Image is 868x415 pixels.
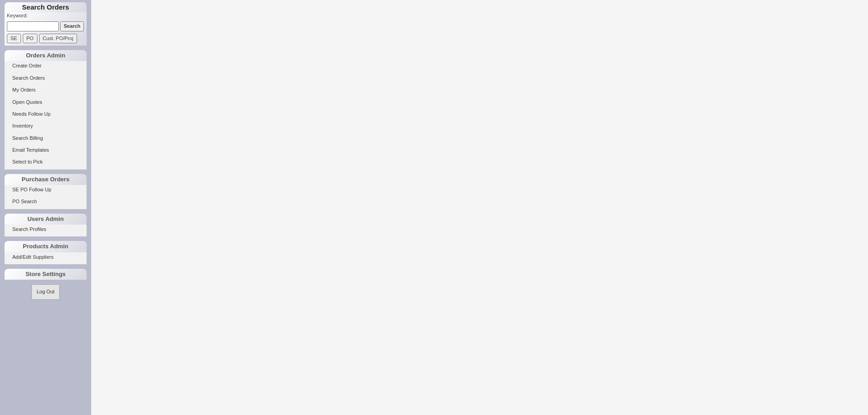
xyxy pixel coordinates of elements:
[5,109,87,119] a: Needs Follow Up
[23,34,37,43] input: PO
[5,185,87,195] a: SE PO Follow Up
[39,34,77,43] input: Cust. PO/Proj
[5,145,87,155] a: Email Templates
[5,157,87,167] a: Select to Pick
[5,252,87,262] a: Add/Edit Suppliers
[5,225,87,234] a: Search Profiles
[5,133,87,143] a: Search Billing
[5,121,87,131] a: Inventory
[5,174,87,185] div: Purchase Orders
[60,21,84,31] input: Search
[5,73,87,83] a: Search Orders
[5,2,87,12] h1: Search Orders
[31,284,59,299] button: Log Out
[5,61,87,71] a: Create Order
[12,111,51,117] span: Needs Follow Up
[5,197,87,206] a: PO Search
[5,85,87,95] a: My Orders
[5,97,87,107] a: Open Quotes
[5,269,87,280] div: Store Settings
[5,50,87,61] div: Orders Admin
[5,241,87,252] div: Products Admin
[7,34,21,43] input: SE
[5,214,87,225] div: Users Admin
[7,12,87,21] p: Keyword:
